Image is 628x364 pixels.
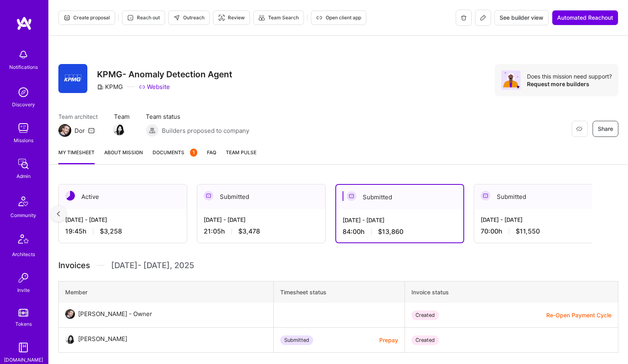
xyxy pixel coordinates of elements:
img: Submitted [204,191,213,201]
img: Submitted [481,191,490,201]
button: Automated Reachout [552,10,618,25]
button: Prepay [379,336,398,344]
div: [DATE] - [DATE] [481,215,596,224]
span: $13,860 [378,227,403,236]
img: Team Member Avatar [113,123,125,135]
img: discovery [15,84,31,100]
div: Admin [17,172,31,180]
div: [DATE] - [DATE] [204,215,319,224]
a: My timesheet [58,148,95,164]
img: User Avatar [65,309,75,319]
button: Share [593,121,618,137]
div: Architects [12,250,35,259]
a: Team Member Avatar [114,122,124,136]
img: Active [65,191,75,201]
h3: KPMG- Anomaly Detection Agent [97,69,232,79]
div: Active [59,184,187,209]
button: Outreach [168,10,210,25]
div: 70:00 h [481,227,596,236]
img: Company Logo [58,64,87,93]
span: See builder view [500,14,543,22]
i: icon CompanyGray [97,84,103,90]
div: [DOMAIN_NAME] [4,356,43,364]
button: Review [213,10,250,25]
span: [DATE] - [DATE] , 2025 [111,259,194,271]
i: icon Mail [88,127,95,134]
div: [PERSON_NAME] - Owner [78,309,152,319]
div: 21:05 h [204,227,319,236]
span: Builders proposed to company [162,126,249,135]
img: Architects [14,231,33,250]
a: Documents1 [153,148,197,164]
a: Team Pulse [226,148,256,164]
div: 19:45 h [65,227,180,236]
div: [DATE] - [DATE] [65,215,180,224]
img: logo [16,16,32,31]
span: Outreach [174,14,205,21]
img: admin teamwork [15,156,31,172]
div: Submitted [474,184,602,209]
span: Team status [146,112,249,121]
img: teamwork [15,120,31,136]
div: Submitted [197,184,325,209]
img: Community [14,192,33,211]
span: $11,550 [516,227,540,236]
div: Does this mission need support? [527,72,612,80]
div: Dor [74,126,85,135]
button: Open client app [311,10,366,25]
span: Documents [153,148,197,157]
span: Reach out [127,14,160,21]
span: Team Pulse [226,149,256,155]
a: FAQ [207,148,216,164]
img: Avatar [501,70,521,90]
span: Team [114,112,130,121]
div: 84:00 h [343,227,457,236]
i: icon EyeClosed [576,126,583,132]
img: Team Architect [58,124,71,137]
span: $3,258 [100,227,122,236]
img: Builders proposed to company [146,124,159,137]
div: Notifications [9,63,38,71]
div: Missions [14,136,33,145]
div: Discovery [12,100,35,109]
a: About Mission [104,148,143,164]
i: icon Targeter [218,14,225,21]
img: Invite [15,270,31,286]
div: Tokens [15,320,32,328]
button: Create proposal [58,10,115,25]
div: KPMG [97,83,123,91]
div: Invite [17,286,30,294]
div: Created [411,335,439,345]
div: Submitted [280,335,313,345]
button: Team Search [253,10,304,25]
div: Request more builders [527,80,612,88]
div: 1 [190,149,197,157]
div: Community [10,211,36,219]
span: Create proposal [64,14,110,21]
span: Share [598,125,613,133]
img: Divider [97,259,105,271]
i: icon Proposal [64,14,70,21]
img: left [57,211,60,217]
img: tokens [19,309,28,316]
img: bell [15,47,31,63]
button: Re-Open Payment Cycle [546,311,611,319]
button: Reach out [122,10,165,25]
a: Website [139,83,170,91]
img: guide book [15,339,31,356]
button: See builder view [494,10,549,25]
div: Created [411,310,439,320]
span: Automated Reachout [557,14,613,22]
th: Member [59,281,274,303]
span: $3,478 [238,227,260,236]
div: Submitted [336,185,463,209]
span: Review [218,14,245,21]
th: Invoice status [405,281,618,303]
span: Team Search [258,14,299,21]
div: [PERSON_NAME] [78,334,127,344]
span: Open client app [316,14,361,21]
span: Invoices [58,259,90,271]
img: Submitted [347,191,356,201]
img: User Avatar [65,334,75,344]
span: Team architect [58,112,98,121]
